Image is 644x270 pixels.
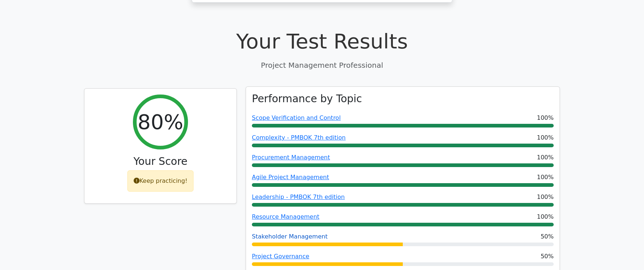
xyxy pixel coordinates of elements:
a: Agile Project Management [252,174,329,181]
a: Complexity - PMBOK 7th edition [252,134,345,141]
span: 100% [537,133,554,142]
p: Project Management Professional [84,60,560,71]
h3: Performance by Topic [252,93,362,105]
span: 100% [537,153,554,162]
a: Stakeholder Management [252,233,328,240]
span: 100% [537,193,554,201]
span: 100% [537,212,554,221]
span: 50% [540,232,554,241]
h2: 80% [138,110,183,134]
span: 100% [537,114,554,122]
a: Resource Management [252,213,319,220]
a: Procurement Management [252,154,330,161]
h1: Your Test Results [84,29,560,53]
a: Leadership - PMBOK 7th edition [252,193,345,200]
span: 50% [540,252,554,261]
a: Scope Verification and Control [252,114,341,121]
a: Project Governance [252,253,309,260]
h3: Your Score [90,155,231,168]
div: Keep practicing! [127,170,194,192]
span: 100% [537,173,554,182]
